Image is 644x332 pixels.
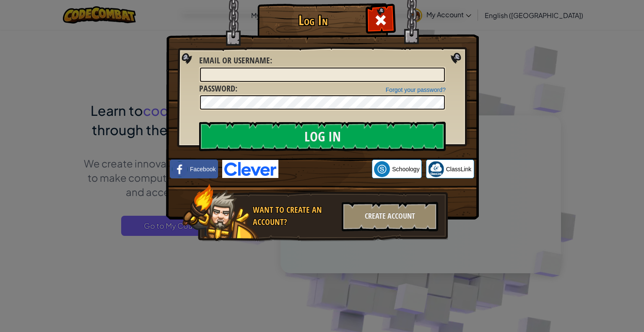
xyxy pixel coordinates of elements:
label: : [199,83,237,95]
span: Password [199,83,235,94]
img: schoology.png [374,161,390,177]
label: : [199,55,272,67]
img: clever-logo-blue.png [222,160,278,178]
div: Create Account [342,202,438,231]
img: facebook_small.png [172,161,188,177]
img: classlink-logo-small.png [428,161,444,177]
input: Log In [199,122,446,151]
span: ClassLink [446,165,472,173]
h1: Log In [260,13,366,28]
span: Email or Username [199,55,270,66]
a: Forgot your password? [386,86,446,93]
iframe: Sign in with Google Button [278,160,372,178]
span: Schoology [392,165,419,173]
div: Want to create an account? [253,204,337,228]
span: Facebook [190,165,216,173]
